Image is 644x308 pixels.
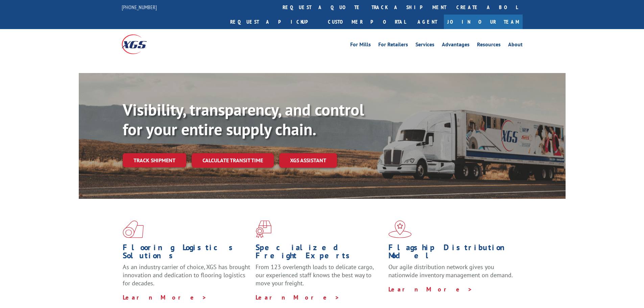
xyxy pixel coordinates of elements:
[444,15,523,29] a: Join Our Team
[378,42,408,49] a: For Retailers
[388,285,473,293] a: Learn More >
[508,42,523,49] a: About
[123,153,186,167] a: Track shipment
[256,220,271,238] img: xgs-icon-focused-on-flooring-red
[123,220,144,238] img: xgs-icon-total-supply-chain-intelligence-red
[388,243,516,263] h1: Flagship Distribution Model
[256,293,340,301] a: Learn More >
[279,153,337,168] a: XGS ASSISTANT
[323,15,411,29] a: Customer Portal
[122,4,157,10] a: [PHONE_NUMBER]
[415,42,434,49] a: Services
[411,15,444,29] a: Agent
[442,42,470,49] a: Advantages
[192,153,274,168] a: Calculate transit time
[123,263,250,287] span: As an industry carrier of choice, XGS has brought innovation and dedication to flooring logistics...
[123,243,251,263] h1: Flooring Logistics Solutions
[388,263,513,279] span: Our agile distribution network gives you nationwide inventory management on demand.
[123,293,207,301] a: Learn More >
[256,243,383,263] h1: Specialized Freight Experts
[350,42,371,49] a: For Mills
[256,263,383,293] p: From 123 overlength loads to delicate cargo, our experienced staff knows the best way to move you...
[225,15,323,29] a: Request a pickup
[388,220,412,238] img: xgs-icon-flagship-distribution-model-red
[477,42,501,49] a: Resources
[123,99,364,140] b: Visibility, transparency, and control for your entire supply chain.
